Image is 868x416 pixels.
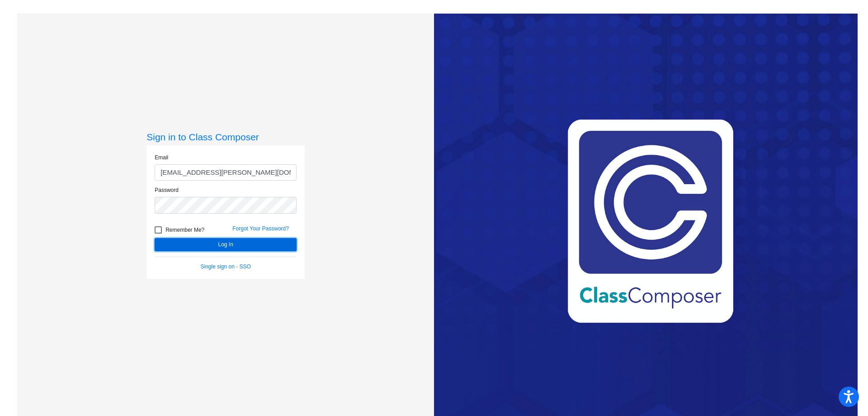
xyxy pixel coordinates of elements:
[155,153,168,162] label: Email
[146,131,305,143] h3: Sign in to Class Composer
[201,263,251,270] a: Single sign on - SSO
[232,225,289,232] a: Forgot Your Password?
[165,225,204,235] span: Remember Me?
[155,238,297,251] button: Log In
[155,186,179,194] label: Password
